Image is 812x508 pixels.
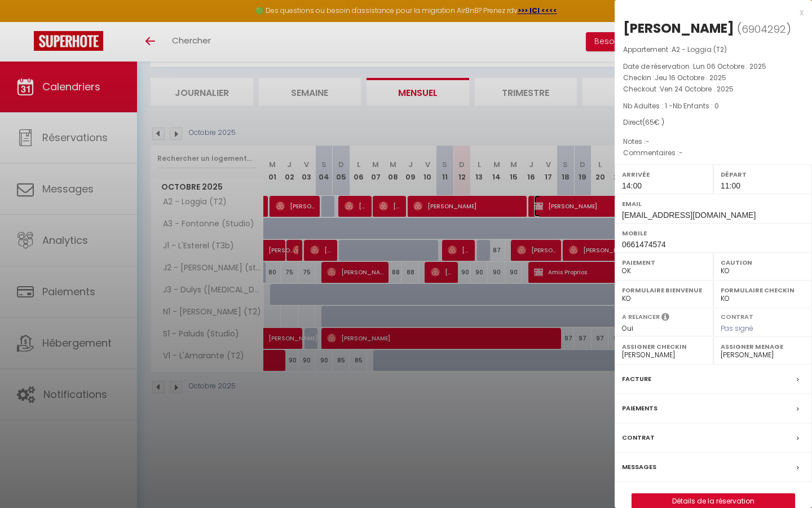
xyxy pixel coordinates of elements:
[645,117,654,127] span: 65
[655,73,726,82] span: Jeu 16 Octobre . 2025
[622,257,706,268] label: Paiement
[622,461,656,473] label: Messages
[623,44,804,55] p: Appartement :
[623,147,804,159] p: Commentaires :
[622,402,657,414] label: Paiements
[623,84,804,95] p: Checkout :
[679,148,683,157] span: -
[623,19,734,37] div: [PERSON_NAME]
[622,373,651,385] label: Facture
[623,61,804,72] p: Date de réservation :
[673,101,719,111] span: Nb Enfants : 0
[615,6,804,19] div: x
[660,84,734,94] span: Ven 24 Octobre . 2025
[721,169,805,180] label: Départ
[661,312,669,325] i: Sélectionner OUI si vous souhaiter envoyer les séquences de messages post-checkout
[623,101,719,111] span: Nb Adultes : 1 -
[622,312,660,322] label: A relancer
[642,117,664,127] span: ( € )
[721,341,805,352] label: Assigner Menage
[622,227,805,239] label: Mobile
[693,62,766,71] span: Lun 06 Octobre . 2025
[622,341,706,352] label: Assigner Checkin
[742,22,786,36] span: 6904292
[622,211,756,220] span: [EMAIL_ADDRESS][DOMAIN_NAME]
[721,323,753,333] span: Pas signé
[737,21,791,37] span: ( )
[622,284,706,296] label: Formulaire Bienvenue
[622,181,642,190] span: 14:00
[622,432,655,444] label: Contrat
[623,117,804,128] div: Direct
[622,240,666,249] span: 0661474574
[622,169,706,180] label: Arrivée
[623,136,804,147] p: Notes :
[646,137,650,146] span: -
[721,312,753,319] label: Contrat
[721,284,805,296] label: Formulaire Checkin
[622,198,805,209] label: Email
[672,45,727,54] span: A2 - Loggia (T2)
[721,181,740,190] span: 11:00
[623,72,804,84] p: Checkin :
[721,257,805,268] label: Caution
